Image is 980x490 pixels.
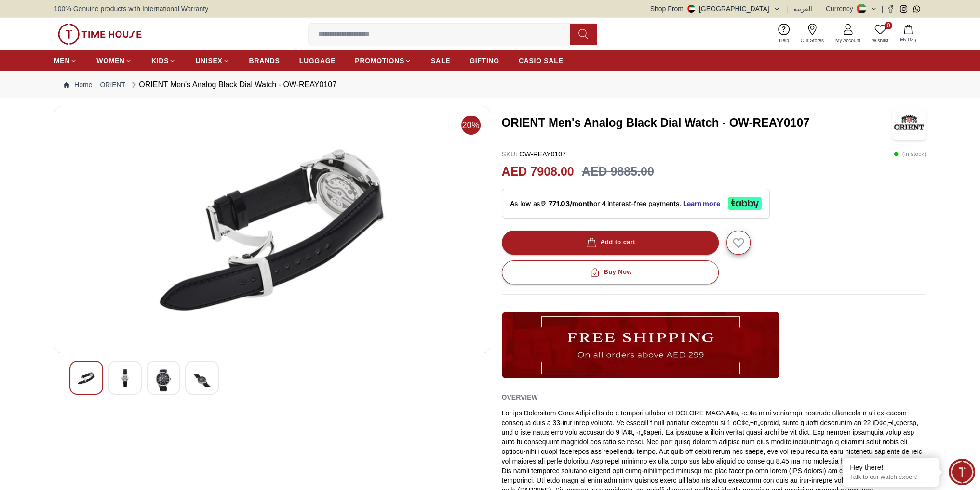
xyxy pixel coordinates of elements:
span: MEN [54,56,70,65]
img: ORIENT Men's Analog Black Dial Watch - OW-REAY0107 [78,369,95,387]
div: Currency [826,4,857,13]
p: ( In stock ) [894,149,926,159]
a: ORIENT [100,80,125,90]
span: WOMEN [96,56,125,65]
span: 100% Genuine products with International Warranty [54,4,208,13]
img: ... [58,24,142,45]
span: My Account [832,37,864,44]
a: Instagram [900,5,907,13]
a: KIDS [151,52,176,69]
span: 20% [461,116,481,135]
a: GIFTING [470,52,499,69]
div: Buy Now [588,267,631,278]
img: ORIENT Men's Analog Black Dial Watch - OW-REAY0107 [62,114,482,345]
img: ORIENT Men's Analog Black Dial Watch - OW-REAY0107 [892,106,926,140]
a: BRANDS [249,52,280,69]
a: WOMEN [96,52,132,69]
span: PROMOTIONS [355,56,404,65]
h3: AED 9885.00 [582,163,654,181]
h2: AED 7908.00 [502,163,574,181]
div: Chat Widget [949,459,975,485]
a: MEN [54,52,77,69]
a: Facebook [887,5,894,13]
a: Help [773,22,795,46]
img: ORIENT Men's Analog Black Dial Watch - OW-REAY0107 [193,369,211,391]
img: ORIENT Men's Analog Black Dial Watch - OW-REAY0107 [155,369,172,391]
a: UNISEX [195,52,229,69]
span: CASIO SALE [519,56,564,65]
span: UNISEX [195,56,222,65]
img: United Arab Emirates [687,5,695,13]
a: CASIO SALE [519,52,564,69]
button: Buy Now [502,260,719,284]
span: SALE [431,56,450,65]
div: Add to cart [585,237,635,248]
button: العربية [793,4,812,13]
span: KIDS [151,56,169,65]
span: | [818,4,820,13]
span: LUGGAGE [299,56,336,65]
div: Hey there! [850,463,932,472]
span: My Bag [896,36,920,43]
a: Our Stores [795,22,830,46]
span: | [786,4,788,13]
a: Home [64,80,92,90]
a: 0Wishlist [866,22,894,46]
a: SALE [431,52,450,69]
span: Help [775,37,793,44]
h3: ORIENT Men's Analog Black Dial Watch - OW-REAY0107 [502,115,891,130]
span: BRANDS [249,56,280,65]
span: Wishlist [868,37,892,44]
a: LUGGAGE [299,52,336,69]
button: Shop From[GEOGRAPHIC_DATA] [650,4,780,13]
span: GIFTING [470,56,499,65]
button: My Bag [894,23,922,45]
nav: Breadcrumb [54,71,926,98]
span: 0 [885,22,892,29]
span: Our Stores [797,37,828,44]
img: ORIENT Men's Analog Black Dial Watch - OW-REAY0107 [116,369,134,387]
p: OW-REAY0107 [502,149,566,159]
span: | [881,4,883,13]
span: SKU : [502,150,518,158]
h2: Overview [502,390,538,404]
div: ORIENT Men's Analog Black Dial Watch - OW-REAY0107 [129,79,336,90]
a: Whatsapp [913,5,920,13]
p: Talk to our watch expert! [850,473,932,481]
button: Add to cart [502,231,719,255]
a: PROMOTIONS [355,52,412,69]
img: ... [502,312,779,378]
